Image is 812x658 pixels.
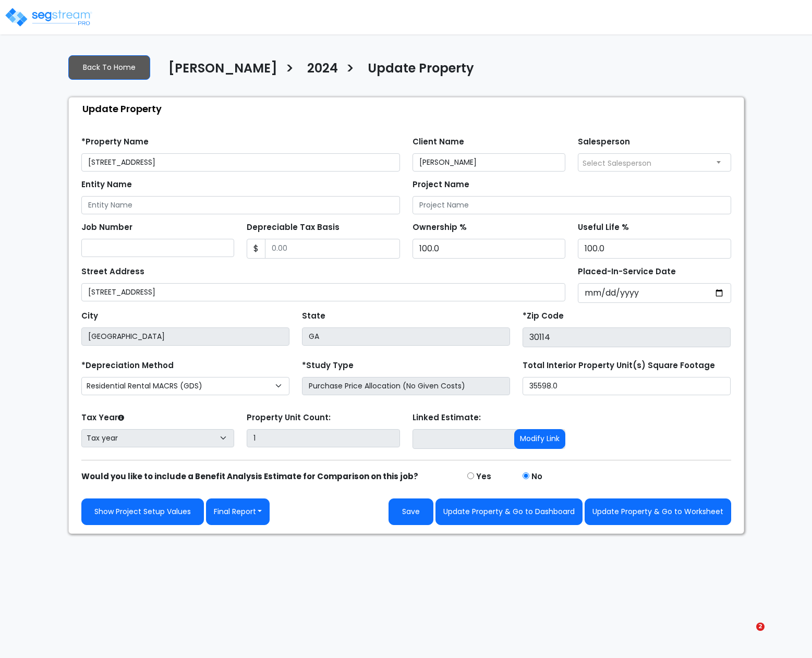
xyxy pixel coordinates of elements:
label: Linked Estimate: [413,412,481,424]
input: Property Name [81,153,400,172]
label: Property Unit Count: [247,412,331,424]
iframe: Intercom notifications message [603,557,812,630]
button: Save [389,498,433,525]
label: Project Name [413,179,469,191]
span: 2 [756,623,765,631]
span: $ [247,239,265,259]
label: Job Number [81,222,132,234]
a: Show Project Setup Values [81,498,204,525]
label: Placed-In-Service Date [578,266,676,278]
button: Update Property & Go to Worksheet [585,498,731,525]
a: 2024 [299,61,338,83]
label: *Study Type [302,360,354,372]
input: 0.00 [265,239,400,259]
input: Project Name [413,196,731,214]
label: *Property Name [81,136,149,148]
label: No [531,471,542,483]
div: Update Property [74,98,744,120]
label: State [302,310,325,322]
input: Street Address [81,283,566,301]
input: total square foot [523,377,731,395]
a: Update Property [360,61,474,83]
input: Building Count [247,429,400,447]
input: Zip Code [523,327,731,347]
input: Ownership [413,239,566,259]
label: Depreciable Tax Basis [247,222,340,234]
h4: 2024 [307,61,338,79]
label: Street Address [81,266,144,278]
label: City [81,310,98,322]
label: Useful Life % [578,222,629,234]
a: Back To Home [68,55,150,80]
strong: Would you like to include a Benefit Analysis Estimate for Comparison on this job? [81,471,418,482]
label: *Depreciation Method [81,360,174,372]
span: Select Salesperson [583,158,651,168]
img: logo_pro_r.png [4,7,93,28]
label: Tax Year [81,412,124,424]
input: Client Name [413,153,566,172]
h3: > [285,60,294,80]
button: Modify Link [514,429,565,449]
label: Salesperson [578,136,630,148]
label: *Zip Code [523,310,564,322]
iframe: Intercom live chat [735,623,760,648]
label: Client Name [413,136,464,148]
h4: Update Property [368,61,474,79]
h4: [PERSON_NAME] [168,61,277,79]
label: Entity Name [81,179,132,191]
input: Entity Name [81,196,400,214]
button: Update Property & Go to Dashboard [435,498,583,525]
label: Ownership % [413,222,467,234]
button: Final Report [206,498,270,525]
input: Depreciation [578,239,731,259]
h3: > [346,60,355,80]
a: [PERSON_NAME] [161,61,277,83]
label: Total Interior Property Unit(s) Square Footage [523,360,715,372]
label: Yes [476,471,491,483]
